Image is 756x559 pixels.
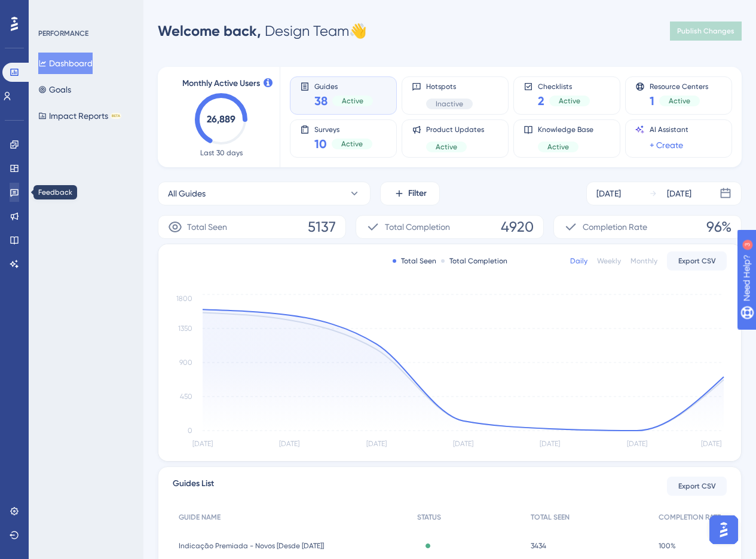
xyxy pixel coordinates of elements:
[659,512,721,522] span: COMPLETION RATE
[436,99,463,109] span: Inactive
[417,512,441,522] span: STATUS
[596,186,621,201] div: [DATE]
[667,186,691,201] div: [DATE]
[178,324,192,333] tspan: 1350
[426,125,484,134] span: Product Updates
[187,220,227,234] span: Total Seen
[453,440,473,448] tspan: [DATE]
[38,53,93,74] button: Dashboard
[426,82,473,91] span: Hotspots
[207,113,235,125] text: 26,889
[501,217,534,236] span: 4920
[83,6,87,16] div: 3
[111,113,121,119] div: BETA
[38,29,88,38] div: PERFORMANCE
[182,76,260,91] span: Monthly Active Users
[441,256,507,266] div: Total Completion
[188,426,192,435] tspan: 0
[678,256,716,266] span: Export CSV
[158,182,371,205] button: All Guides
[677,26,734,36] span: Publish Changes
[538,93,544,109] span: 2
[667,251,727,271] button: Export CSV
[538,125,593,134] span: Knowledge Base
[538,82,590,90] span: Checklists
[667,477,727,496] button: Export CSV
[200,148,243,158] span: Last 30 days
[706,217,731,236] span: 96%
[168,186,206,201] span: All Guides
[650,125,688,134] span: AI Assistant
[341,139,363,149] span: Active
[393,256,436,266] div: Total Seen
[669,96,690,106] span: Active
[531,541,546,551] span: 3434
[314,125,372,133] span: Surveys
[314,136,327,152] span: 10
[630,256,657,266] div: Monthly
[38,79,71,100] button: Goals
[314,82,373,90] span: Guides
[179,541,324,551] span: Indicação Premiada - Novos [Desde [DATE]]
[627,440,647,448] tspan: [DATE]
[701,440,721,448] tspan: [DATE]
[158,22,261,39] span: Welcome back,
[28,3,75,17] span: Need Help?
[436,142,457,152] span: Active
[650,93,654,109] span: 1
[385,220,450,234] span: Total Completion
[380,182,440,205] button: Filter
[308,217,336,236] span: 5137
[650,138,683,152] a: + Create
[408,186,427,201] span: Filter
[176,294,192,303] tspan: 1800
[342,96,363,106] span: Active
[179,358,192,367] tspan: 900
[597,256,621,266] div: Weekly
[650,82,708,90] span: Resource Centers
[279,440,299,448] tspan: [DATE]
[158,21,367,41] div: Design Team 👋
[179,512,221,522] span: GUIDE NAME
[314,93,328,109] span: 38
[540,440,560,448] tspan: [DATE]
[670,21,742,41] button: Publish Changes
[547,142,569,152] span: Active
[706,512,742,548] iframe: UserGuiding AI Assistant Launcher
[678,481,716,491] span: Export CSV
[531,512,570,522] span: TOTAL SEEN
[192,440,213,448] tspan: [DATE]
[180,392,192,401] tspan: 450
[583,220,647,234] span: Completion Rate
[659,541,676,551] span: 100%
[366,440,387,448] tspan: [DATE]
[570,256,587,266] div: Daily
[38,105,121,127] button: Impact ReportsBETA
[559,96,580,106] span: Active
[173,477,214,496] span: Guides List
